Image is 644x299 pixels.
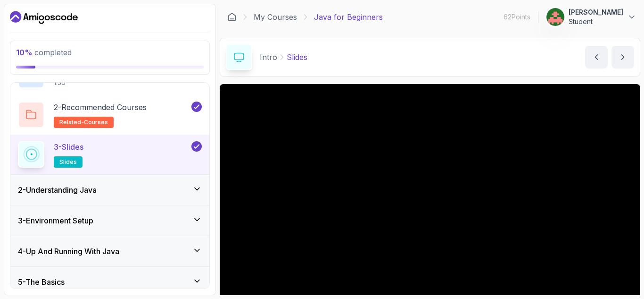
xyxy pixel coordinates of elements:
button: 3-Environment Setup [10,205,209,236]
span: related-courses [59,119,108,126]
p: Student [569,17,623,26]
button: 2-Recommended Coursesrelated-courses [18,102,202,128]
p: [PERSON_NAME] [569,8,623,17]
button: 4-Up And Running With Java [10,236,209,266]
p: 3 - Slides [54,141,83,153]
p: 62 Points [504,12,530,22]
button: 3-Slidesslides [18,141,202,168]
p: Java for Beginners [314,11,383,23]
a: My Courses [254,11,297,23]
button: next content [611,46,634,68]
a: Dashboard [10,10,78,25]
h3: 3 - Environment Setup [18,215,93,226]
button: 2-Understanding Java [10,175,209,205]
span: 10 % [16,48,33,57]
a: Dashboard [227,12,237,22]
button: user profile image[PERSON_NAME]Student [546,8,636,26]
button: 5-The Basics [10,267,209,297]
h3: 5 - The Basics [18,276,65,288]
p: 2 - Recommended Courses [54,102,147,113]
button: previous content [585,46,608,68]
p: 1:36 [54,78,93,87]
p: Slides [287,51,307,63]
img: user profile image [546,8,564,26]
p: Intro [260,51,277,63]
span: slides [59,158,77,166]
span: completed [16,48,72,57]
h3: 4 - Up And Running With Java [18,246,119,257]
h3: 2 - Understanding Java [18,184,97,196]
